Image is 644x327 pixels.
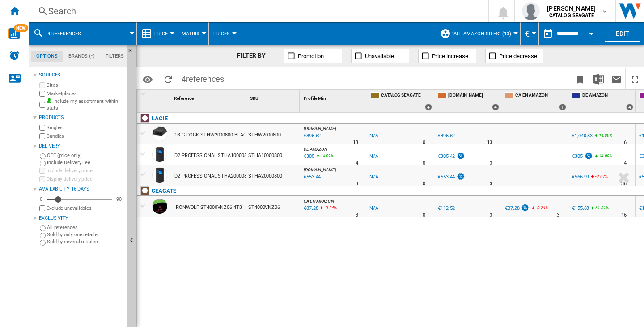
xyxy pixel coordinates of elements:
[39,91,45,97] input: Marketplaces
[182,22,204,45] div: Matrix
[503,90,568,112] div: CA EN AMAZON 1 offers sold by CA EN AMAZON
[418,49,476,63] button: Price increase
[38,196,45,203] div: 0
[320,152,325,163] i: %
[39,72,124,79] div: Sources
[572,205,589,211] div: €155.83
[304,167,336,172] span: [DOMAIN_NAME]
[571,132,593,140] div: €1,040.83
[302,90,367,104] div: Sort None
[595,205,606,210] span: 61.31
[369,90,434,112] div: CATALOG SEAGATE 4 offers sold by CATALOG SEAGATE
[598,132,603,142] i: %
[39,114,124,121] div: Products
[186,74,224,84] span: references
[589,68,607,89] button: Download in Excel
[535,204,540,215] i: %
[621,211,627,220] div: Delivery Time : 16 days
[440,22,516,45] div: "All Amazon Sites" (13)
[490,159,492,168] div: Delivery Time : 3 days
[39,205,45,211] input: Display delivery price
[436,90,501,112] div: [DOMAIN_NAME] 4 offers sold by AMAZON.CO.UK
[521,204,530,212] img: promotionV3.png
[438,153,455,159] div: €305.42
[48,5,465,17] div: Search
[571,68,589,89] button: Bookmark this report
[423,179,425,188] div: Delivery Time : 0 day
[321,153,331,158] span: 14.89
[47,195,112,204] md-slider: Availability
[557,211,559,220] div: Delivery Time : 3 days
[248,90,300,104] div: SKU Sort None
[159,68,177,89] button: Reload
[47,238,124,245] label: Sold by several retailers
[490,179,492,188] div: Delivery Time : 3 days
[572,174,589,180] div: €566.99
[304,147,327,152] span: DE AMAZON
[436,173,465,182] div: €553.44
[436,204,455,213] div: €112.52
[213,22,234,45] button: Prices
[351,49,409,63] button: Unavailable
[127,45,138,61] button: Hide
[47,167,124,174] label: Include delivery price
[487,138,492,147] div: Delivery Time : 13 days
[539,25,557,42] button: md-calendar
[624,159,627,168] div: Delivery Time : 4 days
[47,90,124,97] label: Marketplaces
[436,152,465,161] div: €305.42
[298,53,324,59] span: Promotion
[152,186,176,196] div: Click to filter on that brand
[571,152,593,161] div: €305
[39,125,45,131] input: Singles
[381,92,432,100] span: CATALOG SEAGATE
[246,196,300,217] div: ST4000VNZ06
[39,215,124,222] div: Exclusivity
[47,224,124,231] label: All references
[504,204,530,213] div: €87.28
[182,31,199,37] span: Matrix
[626,104,633,110] div: 4 offers sold by DE AMAZON
[100,51,129,62] md-tab-item: Filters
[237,51,275,60] div: FILTER BY
[213,31,230,37] span: Prices
[423,211,425,220] div: Delivery Time : 0 day
[438,133,455,139] div: €895.62
[284,49,342,63] button: Promotion
[152,90,170,104] div: Sort None
[595,174,605,179] span: -2.07
[525,29,530,38] span: €
[356,179,358,188] div: Delivery Time : 3 days
[356,211,358,220] div: Delivery Time : 3 days
[369,132,378,140] div: N/A
[139,71,157,87] button: Options
[423,138,425,147] div: Delivery Time : 0 day
[40,240,46,246] input: Sold by several retailers
[438,205,455,211] div: €112.52
[40,153,46,159] input: OFF (price only)
[47,231,124,238] label: Sold by only one retailer
[356,159,358,168] div: Delivery Time : 4 days
[423,159,425,168] div: Delivery Time : 0 day
[365,53,394,59] span: Unavailable
[47,124,124,131] label: Singles
[9,50,20,61] img: alerts-logo.svg
[582,92,633,100] span: DE AMAZON
[584,152,593,160] img: promotionV3.png
[525,22,534,45] div: €
[448,92,499,100] span: [DOMAIN_NAME]
[515,92,566,100] span: CA EN AMAZON
[607,68,625,89] button: Send this report by email
[452,22,516,45] button: "All Amazon Sites" (13)
[47,31,81,37] span: 4 references
[31,51,63,62] md-tab-item: Options
[246,144,300,165] div: STHA10000800
[39,186,124,193] div: Availability 16 Days
[492,104,499,110] div: 4 offers sold by AMAZON.CO.UK
[456,173,465,180] img: promotionV3.png
[353,138,358,147] div: Delivery Time : 13 days
[599,133,609,138] span: 14.89
[369,173,378,182] div: N/A
[302,173,321,182] div: Last updated : Wednesday, 15 October 2025 03:36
